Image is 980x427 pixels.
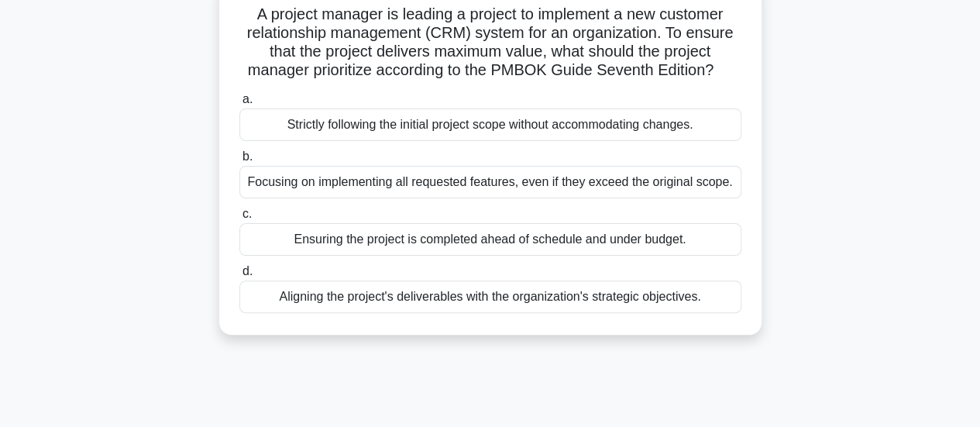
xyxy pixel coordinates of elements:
[239,108,741,141] div: Strictly following the initial project scope without accommodating changes.
[242,150,253,163] span: b.
[239,166,741,198] div: Focusing on implementing all requested features, even if they exceed the original scope.
[242,92,253,105] span: a.
[238,5,743,81] h5: A project manager is leading a project to implement a new customer relationship management (CRM) ...
[242,207,252,220] span: c.
[239,281,741,313] div: Aligning the project's deliverables with the organization's strategic objectives.
[239,223,741,256] div: Ensuring the project is completed ahead of schedule and under budget.
[242,264,253,277] span: d.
